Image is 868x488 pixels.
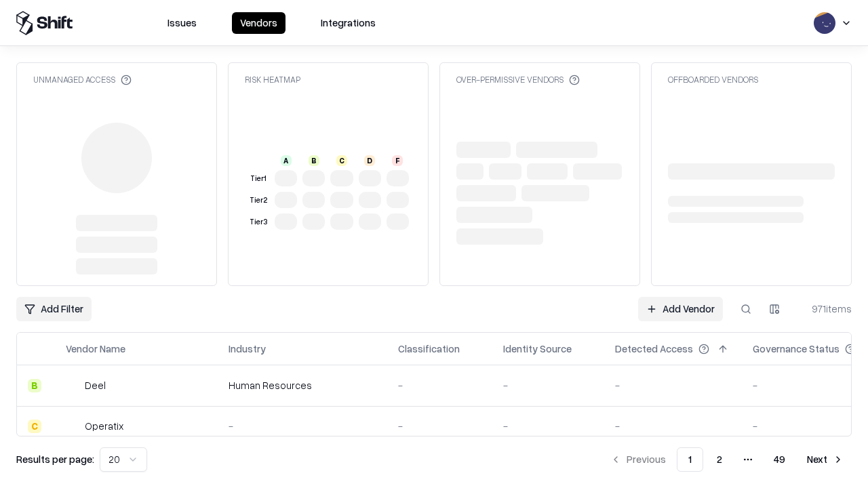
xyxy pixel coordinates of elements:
button: 49 [763,447,796,472]
button: Issues [159,12,205,34]
div: B [309,155,319,166]
a: Add Vendor [638,297,723,321]
div: 971 items [797,302,852,316]
button: Add Filter [16,297,92,321]
div: Tier 2 [248,195,269,206]
button: 2 [706,447,733,472]
nav: pagination [602,447,852,472]
div: - [229,419,376,433]
button: Next [799,447,852,472]
div: C [28,420,41,433]
div: Deel [85,378,106,392]
img: Deel [66,379,79,392]
div: Over-Permissive Vendors [456,74,580,85]
div: Tier 1 [248,173,269,184]
div: Classification [398,342,460,356]
div: - [398,378,481,392]
button: Vendors [232,12,285,34]
p: Results per page: [16,452,94,466]
div: Identity Source [503,342,572,356]
img: Operatix [66,420,79,433]
div: Tier 3 [248,216,269,228]
div: - [503,378,593,392]
div: Unmanaged Access [33,74,132,85]
div: Governance Status [753,342,840,356]
div: Operatix [85,419,123,433]
div: B [28,379,41,392]
div: Vendor Name [66,342,125,356]
div: - [615,419,731,433]
button: Integrations [313,12,384,34]
div: - [398,419,481,433]
div: Industry [229,342,266,356]
div: D [364,155,375,166]
div: Detected Access [615,342,693,356]
div: Human Resources [229,378,376,392]
div: Offboarded Vendors [668,74,758,85]
div: A [281,155,292,166]
div: Risk Heatmap [245,74,300,85]
div: - [503,419,593,433]
div: F [392,155,403,166]
div: - [615,378,731,392]
button: 1 [677,447,703,472]
div: C [336,155,347,166]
